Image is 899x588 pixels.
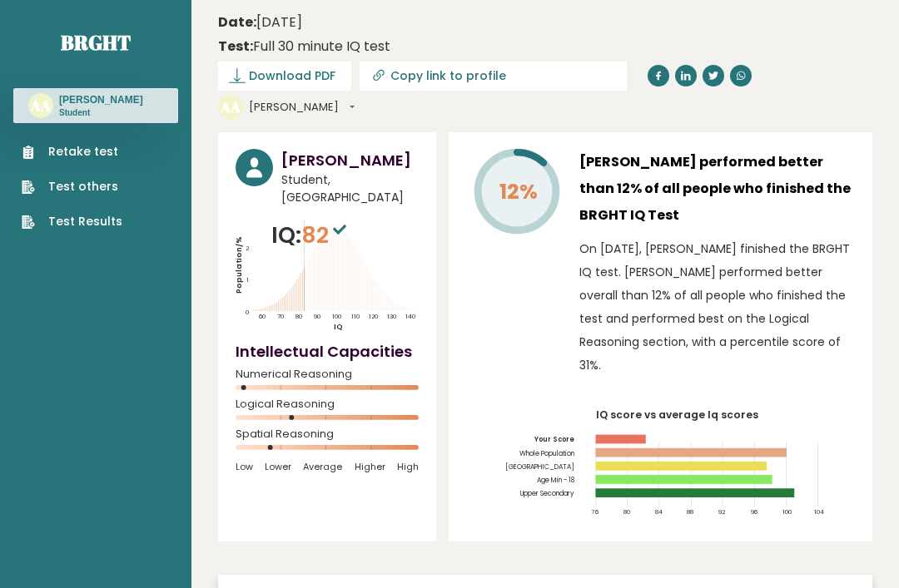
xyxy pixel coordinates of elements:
[355,461,385,472] span: Higher
[405,312,415,321] tspan: 140
[61,29,131,56] a: Brght
[265,461,291,472] span: Lower
[22,178,122,195] a: Test others
[751,508,757,516] tspan: 96
[591,508,599,516] tspan: 76
[218,37,390,57] div: Full 30 minute IQ test
[623,508,630,516] tspan: 80
[246,275,249,284] tspan: 1
[271,219,350,252] p: IQ:
[236,461,253,472] span: Low
[259,312,266,321] tspan: 60
[303,461,342,472] span: Average
[351,312,360,321] tspan: 110
[537,476,574,485] tspan: Age Min - 18
[814,508,824,516] tspan: 104
[782,508,792,516] tspan: 100
[249,67,335,85] span: Download PDF
[236,401,419,408] span: Logical Reasoning
[22,143,122,161] a: Retake test
[579,237,855,377] p: On [DATE], [PERSON_NAME] finished the BRGHT IQ test. [PERSON_NAME] performed better overall than ...
[505,462,574,472] tspan: [GEOGRAPHIC_DATA]
[236,371,419,378] span: Numerical Reasoning
[301,220,350,250] span: 82
[59,107,143,119] p: Student
[688,508,694,516] tspan: 88
[655,508,663,516] tspan: 84
[234,236,244,294] tspan: Population/%
[22,213,122,230] a: Test Results
[281,171,419,206] span: Student, [GEOGRAPHIC_DATA]
[332,312,341,321] tspan: 100
[499,177,538,206] tspan: 12%
[519,449,574,458] tspan: Whole Population
[397,461,419,472] span: High
[220,97,241,116] text: AA
[59,93,143,106] h3: [PERSON_NAME]
[719,508,727,516] tspan: 92
[314,312,320,321] tspan: 90
[520,489,574,498] tspan: Upper Secondary
[218,12,256,32] b: Date:
[236,431,419,437] span: Spatial Reasoning
[30,96,51,115] text: AA
[369,312,378,321] tspan: 120
[387,312,396,321] tspan: 130
[596,408,758,422] tspan: IQ score vs average Iq scores
[534,435,574,444] tspan: Your Score
[218,12,302,32] time: [DATE]
[249,99,355,116] button: [PERSON_NAME]
[296,312,302,321] tspan: 80
[281,149,419,171] h3: [PERSON_NAME]
[236,340,419,363] h4: Intellectual Capacities
[579,149,855,229] h3: [PERSON_NAME] performed better than 12% of all people who finished the BRGHT IQ Test
[246,308,249,317] tspan: 0
[218,62,351,91] a: Download PDF
[277,312,284,321] tspan: 70
[246,244,250,253] tspan: 2
[218,37,253,56] b: Test:
[334,322,343,332] tspan: IQ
